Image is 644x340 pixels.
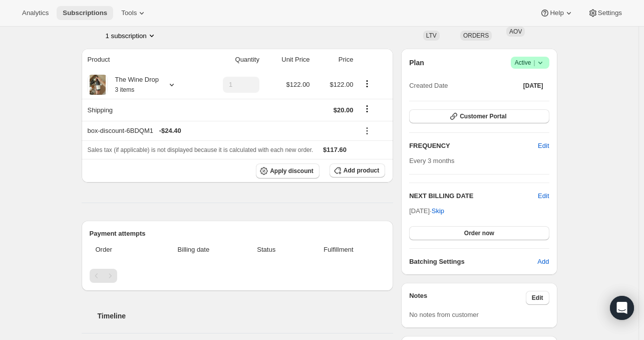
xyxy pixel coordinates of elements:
[88,146,313,153] span: Sales tax (if applicable) is not displayed because it is calculated with each new order.
[550,9,563,17] span: Help
[532,294,543,302] span: Edit
[534,6,579,20] button: Help
[409,157,454,164] span: Every 3 months
[313,49,357,71] th: Price
[538,141,549,151] span: Edit
[537,257,549,267] span: Add
[426,32,437,39] span: LTV
[82,49,200,71] th: Product
[115,6,153,20] button: Tools
[159,126,181,136] span: - $24.40
[115,86,135,93] small: 3 items
[460,112,506,120] span: Customer Portal
[409,207,444,215] span: [DATE] ·
[582,6,628,20] button: Settings
[330,81,353,88] span: $122.00
[409,311,479,318] span: No notes from customer
[532,138,555,154] button: Edit
[409,257,537,267] h6: Batching Settings
[82,99,200,121] th: Shipping
[533,59,535,67] span: |
[432,206,444,216] span: Skip
[286,81,310,88] span: $122.00
[538,191,549,201] button: Edit
[90,269,386,283] nav: Pagination
[610,296,634,320] div: Open Intercom Messenger
[409,191,538,201] h2: NEXT BILLING DATE
[409,81,448,91] span: Created Date
[463,32,489,39] span: ORDERS
[409,291,526,305] h3: Notes
[526,291,549,305] button: Edit
[409,226,549,240] button: Order now
[334,106,354,114] span: $20.00
[330,163,385,178] button: Add product
[152,245,235,255] span: Billing date
[256,163,319,179] button: Apply discount
[22,9,49,17] span: Analytics
[200,49,262,71] th: Quantity
[344,166,379,175] span: Add product
[57,6,113,20] button: Subscriptions
[262,49,313,71] th: Unit Price
[323,146,347,153] span: $117.60
[270,167,313,175] span: Apply discount
[464,229,494,237] span: Order now
[90,239,150,261] th: Order
[63,9,107,17] span: Subscriptions
[88,126,354,136] div: box-discount-6BDQM1
[90,229,386,239] h2: Payment attempts
[108,75,159,95] div: The Wine Drop
[409,141,538,151] h2: FREQUENCY
[523,82,543,90] span: [DATE]
[509,28,522,35] span: AOV
[298,245,379,255] span: Fulfillment
[409,109,549,123] button: Customer Portal
[16,6,55,20] button: Analytics
[359,103,375,114] button: Shipping actions
[517,79,549,93] button: [DATE]
[409,58,424,68] h2: Plan
[98,311,394,321] h2: Timeline
[598,9,622,17] span: Settings
[426,203,450,219] button: Skip
[531,254,555,270] button: Add
[359,78,375,89] button: Product actions
[241,245,292,255] span: Status
[121,9,137,17] span: Tools
[106,31,157,41] button: Product actions
[515,58,545,68] span: Active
